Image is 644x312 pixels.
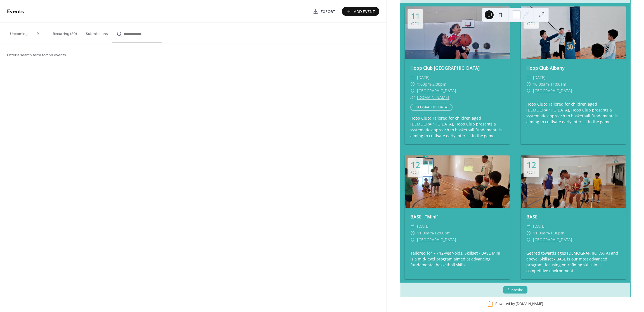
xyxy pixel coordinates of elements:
[526,81,531,88] div: ​
[503,286,527,294] button: Subscribe
[410,230,415,236] div: ​
[526,223,531,230] div: ​
[533,230,549,236] span: 11:00am
[411,170,419,174] div: Oct
[48,23,81,43] button: Recurring (20)
[410,65,480,71] a: Hoop Club [GEOGRAPHIC_DATA]
[410,74,415,81] div: ​
[32,23,48,43] button: Past
[550,230,564,236] span: 1:00pm
[410,223,415,230] div: ​
[516,302,543,306] a: [DOMAIN_NAME]
[354,9,375,15] span: Add Event
[526,74,531,81] div: ​
[431,81,432,88] span: -
[533,236,572,243] a: [GEOGRAPHIC_DATA]
[411,22,419,26] div: Oct
[550,81,566,88] span: 11:00am
[433,230,434,236] span: -
[7,52,66,58] span: Enter a search term to find events
[410,87,415,94] div: ​
[81,23,112,43] button: Submissions
[521,65,626,71] div: Hoop Club Albany
[549,81,550,88] span: -
[533,74,546,81] span: [DATE]
[526,87,531,94] div: ​
[533,81,549,88] span: 10:00am
[527,170,535,174] div: Oct
[7,6,24,17] span: Events
[521,250,626,274] div: Geared towards ages [DEMOGRAPHIC_DATA] and above, Skillset - BASE is our most advanced program, f...
[411,12,420,20] div: 11
[417,223,430,230] span: [DATE]
[432,81,446,88] span: 2:00pm
[527,22,535,26] div: Oct
[417,230,433,236] span: 11:00am
[417,95,449,100] a: [DOMAIN_NAME]
[521,101,626,125] div: Hoop Club: Tailored for children aged [DEMOGRAPHIC_DATA], Hoop Club presents a systematic approac...
[6,23,32,43] button: Upcoming
[309,7,340,16] a: Export
[533,87,572,94] a: [GEOGRAPHIC_DATA]
[495,302,543,306] div: Powered by
[411,161,420,169] div: 12
[434,230,451,236] span: 12:00pm
[549,230,550,236] span: -
[342,7,379,16] button: Add Event
[526,230,531,236] div: ​
[321,9,335,15] span: Export
[417,81,431,88] span: 1:00pm
[417,87,456,94] a: [GEOGRAPHIC_DATA]
[405,250,510,268] div: Tailored for 7 - 12-year-olds, Skillset - BASE Mini is a mid-level program aimed at advancing fun...
[410,94,415,101] div: ​
[527,161,536,169] div: 12
[410,81,415,88] div: ​
[410,236,415,243] div: ​
[521,213,626,220] div: BASE
[417,236,456,243] a: [GEOGRAPHIC_DATA]
[533,223,546,230] span: [DATE]
[526,236,531,243] div: ​
[405,115,510,139] div: Hoop Club: Tailored for children aged [DEMOGRAPHIC_DATA], Hoop Club presents a systematic approac...
[417,74,430,81] span: [DATE]
[405,213,510,220] div: BASE - "Mini"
